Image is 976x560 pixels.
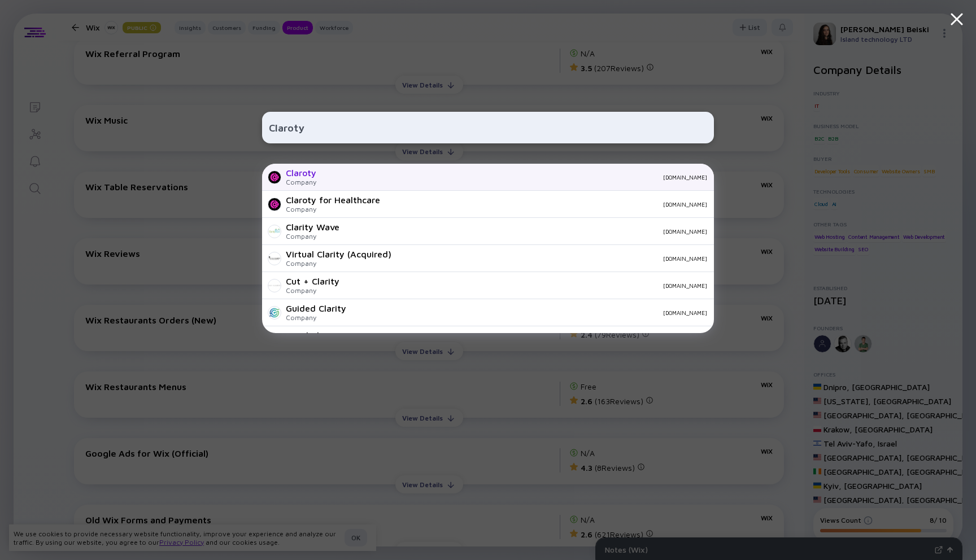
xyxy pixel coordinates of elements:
div: Company [286,232,339,240]
div: Claroty [286,168,316,178]
div: Company [286,313,346,322]
div: [DOMAIN_NAME] [355,309,707,316]
div: [DOMAIN_NAME] [389,201,707,208]
div: Company [286,205,380,213]
div: Company [286,259,391,268]
div: [DOMAIN_NAME] [348,282,707,289]
div: Company [286,178,316,186]
input: Search Company or Investor... [269,117,707,138]
div: [DOMAIN_NAME] [325,174,707,181]
div: Guided Clarity [286,303,346,313]
div: [DOMAIN_NAME] [348,228,707,235]
div: Company [286,286,339,295]
div: Virtual Clarity (Acquired) [286,249,391,259]
div: Claroty for Healthcare [286,195,380,205]
div: [DOMAIN_NAME] [400,255,707,262]
div: Cut + Clarity [286,276,339,286]
div: Clarity Wave [286,222,339,232]
div: Vocal Clarity Inc [286,330,354,340]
